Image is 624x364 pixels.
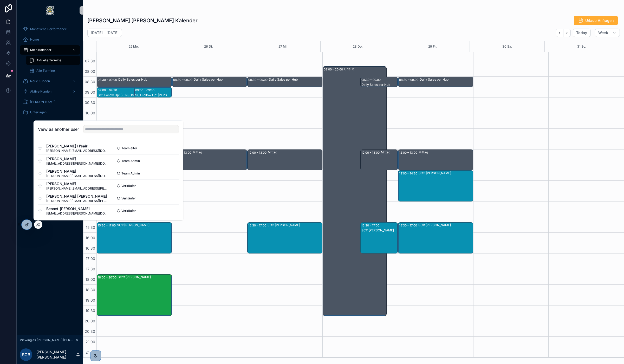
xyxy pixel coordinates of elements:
button: 27 Mi. [278,41,288,52]
div: Daily Sales per Hub [269,77,322,82]
div: 08:30 – 09:00Daily Sales per Hub [361,77,398,87]
h1: [PERSON_NAME] [PERSON_NAME] Kalender [87,17,198,24]
div: 08:30 – 09:00 [98,77,118,82]
span: Team Admin [121,159,140,163]
span: [PERSON_NAME][EMAIL_ADDRESS][DOMAIN_NAME] [46,174,108,178]
div: Daily Sales per Hub [361,83,397,87]
div: 08:00 – 20:00 [324,67,344,72]
div: 08:30 – 09:00 [361,77,382,82]
div: 12:00 – 13:00 [248,150,268,155]
div: Daily Sales per Hub [194,77,247,82]
span: 20:30 [83,329,96,334]
div: SC1: [PERSON_NAME] [361,228,397,232]
span: 20:00 [83,319,96,323]
span: 18:30 [84,288,96,292]
div: 13:00 – 14:30SC1: [PERSON_NAME] [398,171,473,201]
span: 08:30 [83,80,96,84]
div: 12:00 – 13:00Mittag [248,150,322,170]
a: Home [20,35,80,44]
div: SC1: [PERSON_NAME] [117,223,171,227]
span: Aktuelle Termine [36,58,61,62]
span: Week [598,30,608,35]
div: 08:30 – 09:00 [399,77,420,82]
span: [PERSON_NAME] H'sairi [46,144,108,149]
button: 28 Do. [353,41,363,52]
span: Verkäufer [121,184,136,188]
img: App logo [46,6,54,15]
div: scrollable content [17,21,83,124]
span: 09:30 [83,100,96,105]
div: Mittag [381,150,397,154]
button: Back [556,29,563,37]
div: 18:00 – 20:00SC2: [PERSON_NAME] [97,275,172,316]
div: 08:30 – 09:00Daily Sales per Hub [248,77,322,87]
span: Today [576,30,587,35]
div: 15:30 – 17:00SC1: [PERSON_NAME] [398,223,473,253]
div: 09:00 – 09:30SC1 Follow Up: [PERSON_NAME] [134,87,171,97]
span: 19:00 [84,298,96,302]
a: [PERSON_NAME] [20,97,80,107]
h2: [DATE] – [DATE] [91,30,119,35]
div: Daily Sales per Hub [118,77,171,82]
a: Neue Kunden [20,76,80,86]
a: Aktive Kunden [20,87,80,96]
span: [PERSON_NAME] [46,156,108,161]
div: 08:00 – 20:00Urlaub [323,67,386,316]
div: SC1 Follow Up: [PERSON_NAME] [98,93,160,97]
span: Urlaub Anfragen [585,18,614,23]
button: 31 So. [577,41,586,52]
span: Sehmus Sahin Sahin [46,218,99,224]
a: Unterlagen [20,108,80,117]
span: [PERSON_NAME][EMAIL_ADDRESS][PERSON_NAME][DOMAIN_NAME] [46,186,108,190]
div: SC1: [PERSON_NAME] [268,223,322,227]
button: 25 Mo. [129,41,139,52]
div: Urlaub [344,67,386,71]
button: 26 Di. [204,41,213,52]
span: Unterlagen [30,110,47,114]
span: Bennet-[PERSON_NAME] [46,206,108,211]
button: Next [563,29,571,37]
div: 08:30 – 09:00 [173,77,194,82]
div: 09:00 – 09:30SC1 Follow Up: [PERSON_NAME] [97,87,160,97]
button: 30 Sa. [502,41,512,52]
div: 08:30 – 09:00Daily Sales per Hub [398,77,473,87]
div: 15:30 – 17:00SC1: [PERSON_NAME] [248,223,322,253]
div: 12:00 – 13:00 [361,150,381,155]
span: Monatliche Performance [30,27,67,31]
span: 10:00 [84,111,96,115]
button: Urlaub Anfragen [574,16,618,25]
div: SC1: [PERSON_NAME] [419,171,473,175]
span: Verkäufer [121,209,136,213]
div: 12:00 – 13:00Mittag [398,150,473,170]
h2: View as another user [38,126,79,132]
div: Mittag [419,150,473,154]
span: 16:00 [84,236,96,240]
div: SC1 Follow Up: [PERSON_NAME] [135,93,171,97]
span: Aktive Kunden [30,89,51,94]
span: 21:30 [84,350,96,354]
span: [EMAIL_ADDRESS][PERSON_NAME][DOMAIN_NAME] [46,161,108,165]
span: 21:00 [84,340,96,344]
span: 15:30 [84,225,96,230]
span: Teamleiter [121,146,137,150]
div: 15:30 – 17:00SC1: [PERSON_NAME] [361,223,398,253]
span: 17:30 [84,267,96,271]
span: [PERSON_NAME][EMAIL_ADDRESS][DOMAIN_NAME] [46,149,108,153]
span: Team Admin [121,171,140,175]
span: Neue Kunden [30,79,50,83]
button: 29 Fr. [428,41,437,52]
span: [PERSON_NAME] [46,181,108,186]
span: [PERSON_NAME] [PERSON_NAME] [46,193,108,199]
span: 07:00 [84,48,96,53]
div: 08:30 – 09:00 [248,77,269,82]
div: 08:30 – 09:00Daily Sales per Hub [172,77,247,87]
div: 09:00 – 09:30 [135,88,156,93]
div: 15:30 – 17:00 [361,223,381,228]
div: 15:30 – 17:00 [98,223,117,228]
span: [EMAIL_ADDRESS][PERSON_NAME][DOMAIN_NAME] [46,211,108,215]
